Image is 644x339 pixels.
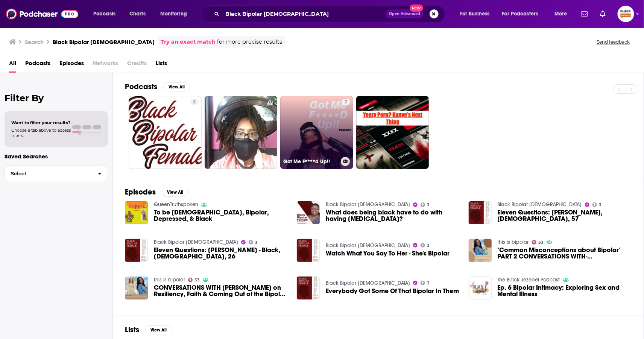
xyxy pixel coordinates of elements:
[154,277,185,283] a: this is bipolar
[88,8,125,20] button: open menu
[163,82,190,91] button: View All
[9,57,16,73] span: All
[222,8,386,20] input: Search podcasts, credits, & more...
[342,99,350,105] a: 7
[125,239,148,262] img: Eleven Questions: Racquel - Black, Female, 26
[455,8,499,20] button: open menu
[93,57,118,73] span: Networks
[25,38,44,46] h3: Search
[326,201,410,208] a: Black Bipolar Female
[59,57,84,73] a: Episodes
[297,277,320,299] img: Everybody Got Some Of That Bipolar In Them
[554,9,567,19] span: More
[93,9,115,19] span: Podcasts
[421,281,430,285] a: 3
[53,38,155,46] h3: Black Bipolar [DEMOGRAPHIC_DATA]
[469,201,492,224] img: Eleven Questions: Marcella - Black, Female, 57
[532,240,544,245] a: 53
[326,280,410,286] a: Black Bipolar Female
[125,277,148,299] a: CONVERSATIONS WITH Leah Charles-King on Resiliency, Faith & Coming Out of the Bipolar Closet
[498,247,632,260] a: "Common Misconceptions about Bipolar" PART 2 CONVERSATIONS WITH- Leah Charles King
[498,277,560,283] a: The Black Jezebel Podcast
[154,284,288,297] a: CONVERSATIONS WITH Leah Charles-King on Resiliency, Faith & Coming Out of the Bipolar Closet
[498,201,582,208] a: Black Bipolar Female
[6,7,78,21] img: Podchaser - Follow, Share and Rate Podcasts
[498,209,632,222] span: Eleven Questions: [PERSON_NAME], [DEMOGRAPHIC_DATA], 57
[427,203,430,207] span: 3
[155,8,197,20] button: open menu
[125,187,189,197] a: EpisodesView All
[5,93,108,103] h2: Filter By
[5,153,108,160] p: Saved Searches
[469,239,492,262] img: "Common Misconceptions about Bipolar" PART 2 CONVERSATIONS WITH- Leah Charles King
[154,247,288,260] span: Eleven Questions: [PERSON_NAME] - Black, [DEMOGRAPHIC_DATA], 26
[594,39,632,45] button: Send feedback
[297,239,320,262] img: Watch What You Say To Her - She's Bipolar
[125,201,148,224] img: To be Female, Bipolar, Depressed, & Black
[25,57,50,73] a: Podcasts
[421,243,430,248] a: 3
[410,5,423,12] span: New
[129,96,202,169] a: 3
[209,5,452,23] div: Search podcasts, credits, & more...
[460,9,490,19] span: For Business
[427,281,430,285] span: 3
[217,38,282,46] span: for more precise results
[125,82,157,91] h2: Podcasts
[618,6,634,22] button: Show profile menu
[129,9,146,19] span: Charts
[326,288,459,294] a: Everybody Got Some Of That Bipolar In Them
[154,284,288,297] span: CONVERSATIONS WITH [PERSON_NAME] on Resiliency, Faith & Coming Out of the Bipolar Closet
[125,325,139,334] h2: Lists
[326,242,410,249] a: Black Bipolar Female
[193,99,196,106] span: 3
[11,120,71,125] span: Want to filter your results?
[194,278,200,282] span: 53
[125,187,156,197] h2: Episodes
[498,239,529,245] a: this is bipolar
[125,8,150,20] a: Charts
[145,325,172,334] button: View All
[127,57,147,73] span: Credits
[255,241,258,244] span: 3
[427,244,430,247] span: 3
[549,8,577,20] button: open menu
[161,38,216,46] a: Try an exact match
[188,278,200,282] a: 53
[618,6,634,22] img: User Profile
[160,9,187,19] span: Monitoring
[469,277,492,299] img: Ep. 6 Bipolar Intimacy: Exploring Sex and Mental Illness
[326,209,460,222] a: What does being black have to do with having bipolar disorder?
[326,250,450,257] a: Watch What You Say To Her - She's Bipolar
[386,9,424,18] button: Open AdvancedNew
[5,165,108,182] button: Select
[297,201,320,224] img: What does being black have to do with having bipolar disorder?
[11,128,71,138] span: Choose a tab above to access filters.
[326,209,460,222] span: What does being black have to do with having [MEDICAL_DATA]?
[154,209,288,222] span: To be [DEMOGRAPHIC_DATA], Bipolar, Depressed, & Black
[618,6,634,22] span: Logged in as blackpodcastingawards
[154,239,238,245] a: Black Bipolar Female
[592,202,602,207] a: 3
[125,325,172,334] a: ListsView All
[249,240,258,245] a: 3
[162,188,189,197] button: View All
[597,8,609,20] a: Show notifications dropdown
[502,9,538,19] span: For Podcasters
[498,284,632,297] a: Ep. 6 Bipolar Intimacy: Exploring Sex and Mental Illness
[154,209,288,222] a: To be Female, Bipolar, Depressed, & Black
[345,99,347,106] span: 7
